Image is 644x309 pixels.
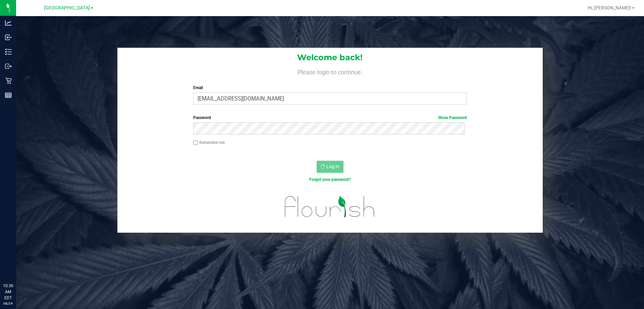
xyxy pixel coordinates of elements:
[5,77,12,84] inline-svg: Retail
[309,177,351,182] a: Forgot your password?
[117,67,543,75] h4: Please login to continue.
[193,85,467,91] label: Email
[438,115,467,120] a: Show Password
[5,34,12,41] inline-svg: Inbound
[277,190,383,224] img: flourish_logo.svg
[317,161,343,173] button: Log In
[5,63,12,70] inline-svg: Outbound
[193,140,225,146] label: Remember me
[3,283,13,301] p: 10:36 AM EDT
[117,53,543,62] h1: Welcome back!
[3,301,13,306] p: 08/24
[588,5,631,10] span: Hi, [PERSON_NAME]!
[326,164,339,169] span: Log In
[193,115,211,120] span: Password
[44,5,90,11] span: [GEOGRAPHIC_DATA]
[193,141,198,145] input: Remember me
[5,20,12,26] inline-svg: Analytics
[5,48,12,55] inline-svg: Inventory
[5,92,12,99] inline-svg: Reports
